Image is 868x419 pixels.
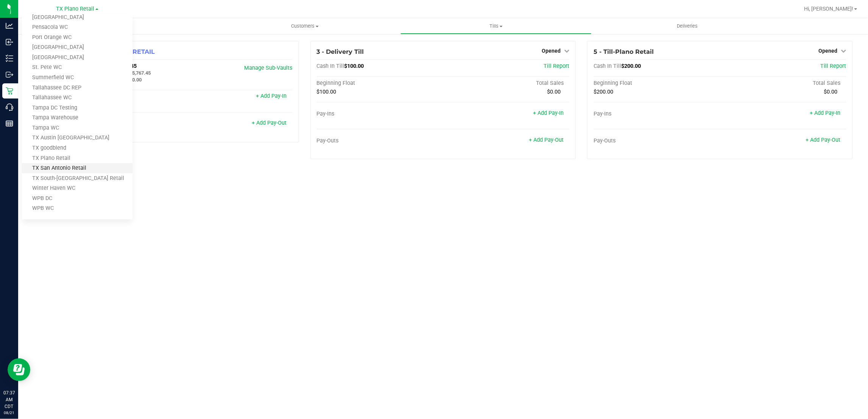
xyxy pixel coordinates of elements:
[6,38,13,46] inline-svg: Inbound
[6,22,13,30] inline-svg: Analytics
[317,63,344,69] span: Cash In Till
[317,48,364,55] span: 3 - Delivery Till
[256,93,287,99] a: + Add Pay-In
[533,110,564,116] a: + Add Pay-In
[130,77,142,83] span: $0.00
[804,6,854,12] span: Hi, [PERSON_NAME]!
[594,80,720,87] div: Beginning Float
[443,80,569,87] div: Total Sales
[547,89,561,95] span: $0.00
[317,80,443,87] div: Beginning Float
[821,63,846,69] a: Till Report
[22,194,132,204] a: WPB DC
[22,22,132,33] a: Pensacola WC
[56,6,95,12] span: TX Plano Retail
[22,103,132,113] a: Tampa DC Testing
[824,89,838,95] span: $0.00
[317,138,443,144] div: Pay-Outs
[594,48,654,55] span: 5 - Till-Plano Retail
[130,70,151,76] span: $5,767.45
[22,153,132,164] a: TX Plano Retail
[344,63,364,69] span: $100.00
[529,137,564,143] a: + Add Pay-Out
[594,111,720,117] div: Pay-Ins
[22,73,132,83] a: Summerfield WC
[22,143,132,153] a: TX goodblend
[22,63,132,73] a: St. Pete WC
[806,137,841,143] a: + Add Pay-Out
[18,23,209,30] span: Purchases
[22,113,132,123] a: Tampa Warehouse
[210,23,400,30] span: Customers
[594,138,720,144] div: Pay-Outs
[8,358,30,381] iframe: Resource center
[3,389,15,410] p: 07:37 AM CDT
[3,410,15,416] p: 08/21
[22,93,132,103] a: Tallahassee WC
[6,120,13,127] inline-svg: Reports
[592,18,783,34] a: Deliveries
[544,63,569,69] a: Till Report
[6,103,13,111] inline-svg: Call Center
[401,23,591,30] span: Tills
[22,133,132,143] a: TX Austin [GEOGRAPHIC_DATA]
[245,65,293,71] a: Manage Sub-Vaults
[6,87,13,95] inline-svg: Retail
[22,123,132,133] a: Tampa WC
[594,89,613,95] span: $200.00
[594,63,621,69] span: Cash In Till
[22,33,132,43] a: Port Orange WC
[6,55,13,62] inline-svg: Inventory
[22,163,132,174] a: TX San Antonio Retail
[22,83,132,93] a: Tallahassee DC REP
[810,110,841,116] a: + Add Pay-In
[317,89,337,95] span: $100.00
[819,48,838,54] span: Opened
[6,71,13,78] inline-svg: Outbound
[18,18,209,34] a: Purchases
[22,42,132,53] a: [GEOGRAPHIC_DATA]
[542,48,561,54] span: Opened
[22,174,132,184] a: TX South-[GEOGRAPHIC_DATA] Retail
[22,13,132,23] a: [GEOGRAPHIC_DATA]
[400,18,592,34] a: Tills
[621,63,641,69] span: $200.00
[720,80,846,87] div: Total Sales
[667,23,708,30] span: Deliveries
[22,53,132,63] a: [GEOGRAPHIC_DATA]
[252,120,287,126] a: + Add Pay-Out
[209,18,400,34] a: Customers
[22,203,132,214] a: WPB WC
[317,111,443,117] div: Pay-Ins
[22,183,132,194] a: Winter Haven WC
